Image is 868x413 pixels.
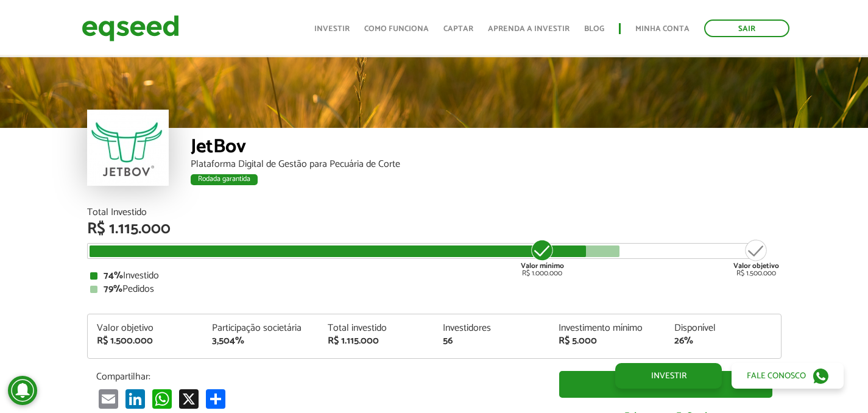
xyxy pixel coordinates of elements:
div: Investido [90,271,778,281]
div: Total Investido [87,208,782,217]
img: EqSeed [82,12,179,44]
div: JetBov [191,137,782,160]
strong: 74% [104,267,123,284]
a: Blog [584,25,604,33]
div: Valor objetivo [97,323,194,333]
div: R$ 1.115.000 [328,336,425,346]
a: Minha conta [635,25,690,33]
a: WhatsApp [150,389,174,409]
div: 3,504% [212,336,309,346]
strong: Valor mínimo [521,260,564,272]
div: R$ 1.500.000 [733,238,779,277]
a: Sair [704,19,789,37]
div: Plataforma Digital de Gestão para Pecuária de Corte [191,160,782,169]
div: Rodada garantida [191,174,258,185]
div: R$ 5.000 [559,336,656,346]
a: Captar [443,25,473,33]
div: Disponível [674,323,772,333]
strong: 79% [104,281,122,297]
div: R$ 1.500.000 [97,336,194,346]
a: Email [96,389,121,409]
strong: Valor objetivo [733,260,779,272]
div: 26% [674,336,772,346]
a: Compartilhar [203,389,228,409]
a: Como funciona [364,25,429,33]
a: LinkedIn [123,389,147,409]
a: Investir [559,371,772,398]
div: R$ 1.115.000 [87,221,782,237]
a: Fale conosco [732,363,844,389]
div: Investidores [443,323,540,333]
div: Total investido [328,323,425,333]
div: R$ 1.000.000 [520,238,565,277]
div: 56 [443,336,540,346]
a: Investir [314,25,350,33]
p: Compartilhar: [96,371,541,383]
a: X [177,389,201,409]
a: Investir [615,363,722,389]
a: Aprenda a investir [488,25,570,33]
div: Pedidos [90,284,778,294]
div: Investimento mínimo [559,323,656,333]
div: Participação societária [212,323,309,333]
